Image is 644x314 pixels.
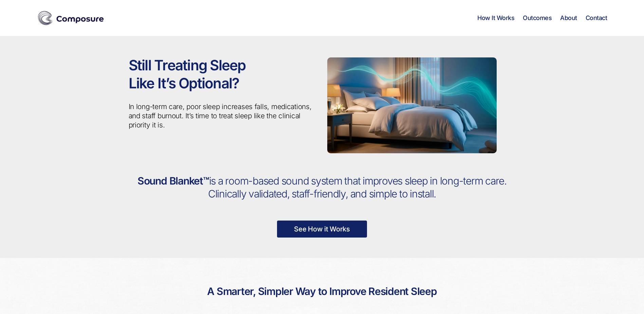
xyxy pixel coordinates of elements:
h2: Sound Blanket™ [129,175,516,200]
img: Composure [37,10,105,27]
h1: Still Treating Sleep Like It’s Optional? [129,56,317,92]
a: How It Works [477,14,514,22]
p: In long-term care, poor sleep increases falls, medications, and staff burnout. It’s time to treat... [129,102,317,130]
a: Outcomes [523,14,552,22]
h2: A Smarter, Simpler Way to Improve Resident Sleep [129,278,516,305]
nav: Horizontal [477,14,607,22]
a: See How it Works [277,221,367,238]
span: is a room-based sound system that improves sleep in long-term care. Clinically validated, staff-f... [208,175,507,200]
a: About [560,14,577,22]
a: Contact [586,14,607,22]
